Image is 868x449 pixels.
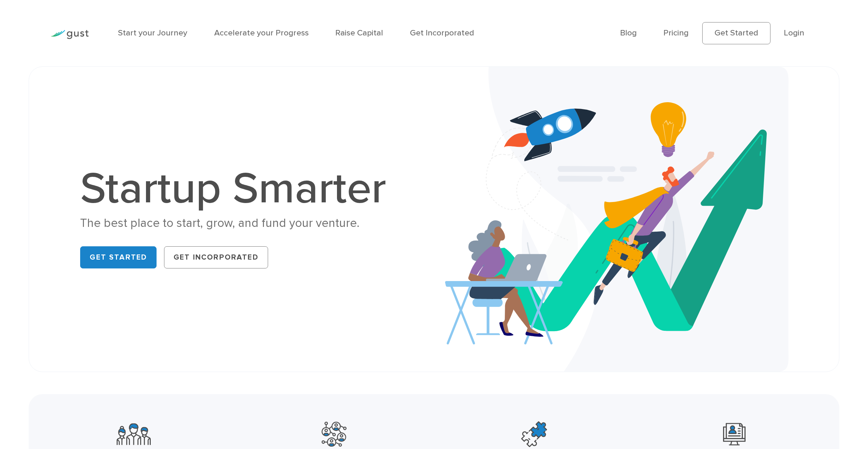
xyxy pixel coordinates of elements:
a: Get Started [80,246,157,268]
a: Login [784,28,804,38]
a: Accelerate your Progress [214,28,309,38]
a: Blog [620,28,637,38]
h1: Startup Smarter [80,167,399,211]
img: Gust Logo [50,30,89,39]
a: Get Incorporated [164,246,268,268]
a: Get Started [702,22,770,44]
div: The best place to start, grow, and fund your venture. [80,215,399,231]
a: Pricing [663,28,689,38]
img: Startup Smarter Hero [445,67,789,372]
a: Start your Journey [118,28,187,38]
a: Get Incorporated [410,28,474,38]
a: Raise Capital [335,28,383,38]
